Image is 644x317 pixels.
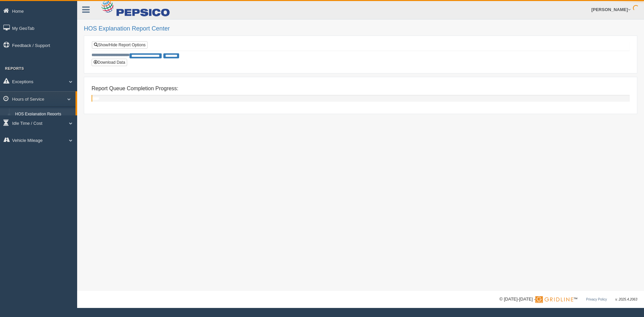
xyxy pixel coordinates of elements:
button: Download Data [92,59,127,66]
span: v. 2025.4.2063 [615,298,637,301]
div: © [DATE]-[DATE] - ™ [499,296,637,303]
img: Gridline [535,296,573,303]
a: Show/Hide Report Options [92,41,148,49]
h4: Report Queue Completion Progress: [92,86,630,92]
a: Privacy Policy [586,298,607,301]
h2: HOS Explanation Report Center [84,25,637,32]
a: HOS Explanation Reports [12,108,75,120]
